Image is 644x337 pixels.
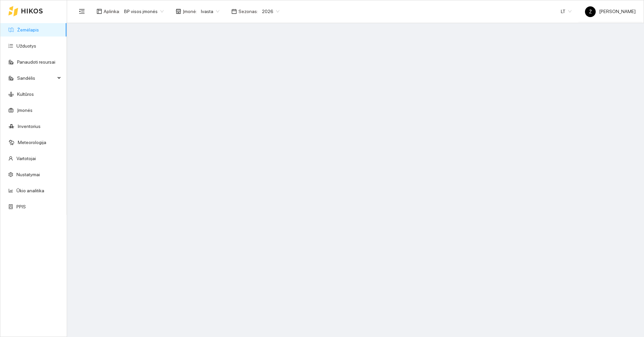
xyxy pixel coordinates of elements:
span: BP visos įmonės [124,6,164,16]
span: calendar [231,9,237,14]
a: PPIS [16,204,26,209]
span: [PERSON_NAME] [585,9,636,14]
a: Kultūros [17,91,34,97]
span: layout [97,9,102,14]
a: Užduotys [16,43,36,49]
span: menu-fold [79,8,85,14]
span: Ivasta [201,6,219,16]
span: Aplinka : [104,8,120,15]
button: menu-fold [75,5,89,18]
a: Žemėlapis [17,27,39,32]
span: shop [176,9,181,14]
span: Įmonė : [183,8,197,15]
a: Panaudoti resursai [17,59,55,65]
a: Nustatymai [16,172,40,177]
span: Sezonas : [238,8,258,15]
span: LT [561,6,572,16]
span: Sandėlis [17,71,55,85]
a: Vartotojai [16,156,36,161]
span: Ž [589,6,592,17]
span: 2026 [262,6,279,16]
a: Meteorologija [18,140,46,145]
a: Įmonės [17,108,33,113]
a: Ūkio analitika [16,188,44,193]
a: Inventorius [18,124,41,129]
